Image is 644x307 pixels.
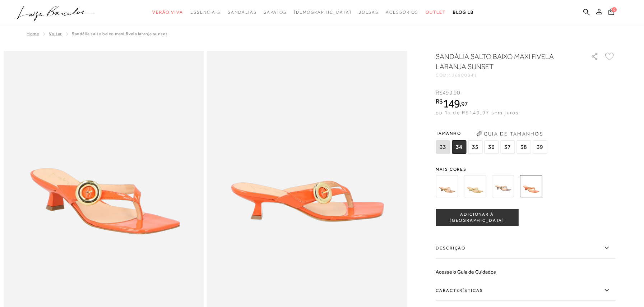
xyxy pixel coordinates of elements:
[436,90,443,96] i: R$
[474,128,546,139] button: Guia de Tamanhos
[190,6,221,19] a: noSubCategoriesText
[436,140,450,154] span: 33
[484,140,499,154] span: 36
[426,6,446,19] a: noSubCategoriesText
[228,6,256,19] a: noSubCategoriesText
[464,175,486,197] img: SANDÁLIA SALTO BAIXO MAXI FIVELA COBRA METAL DOURADO
[436,51,570,72] h1: SANDÁLIA SALTO BAIXO MAXI FIVELA LARANJA SUNSET
[436,110,519,115] span: ou 1x de R$149,97 sem juros
[606,8,616,18] button: 0
[520,175,542,197] img: SANDÁLIA SALTO BAIXO MAXI FIVELA LARANJA SUNSET
[436,238,615,258] label: Descrição
[443,90,452,96] span: 499
[436,211,518,224] span: ADICIONAR À [GEOGRAPHIC_DATA]
[358,6,379,19] a: noSubCategoriesText
[264,6,286,19] a: noSubCategoriesText
[426,10,446,15] span: Outlet
[468,140,482,154] span: 35
[27,31,39,36] a: Home
[461,100,468,107] span: 97
[436,98,443,105] i: R$
[190,10,221,15] span: Essenciais
[453,10,474,15] span: BLOG LB
[436,167,615,171] span: Mais cores
[152,6,183,19] a: noSubCategoriesText
[294,6,352,19] a: noSubCategoriesText
[454,90,460,96] span: 90
[516,140,531,154] span: 38
[452,140,466,154] span: 34
[460,101,468,107] i: ,
[72,31,167,36] span: SANDÁLIA SALTO BAIXO MAXI FIVELA LARANJA SUNSET
[152,10,183,15] span: Verão Viva
[533,140,547,154] span: 39
[386,10,418,15] span: Acessórios
[436,209,518,226] button: ADICIONAR À [GEOGRAPHIC_DATA]
[436,280,615,301] label: Características
[49,31,62,36] a: Voltar
[436,175,458,197] img: SANDÁLIA SALTO BAIXO MAXI FIVELA BEGE ARGILA
[492,175,514,197] img: SANDÁLIA SALTO BAIXO MAXI FIVELA COBRA METAL TITÂNIO
[453,90,460,96] i: ,
[436,128,549,139] span: Tamanho
[500,140,515,154] span: 37
[453,6,474,19] a: BLOG LB
[436,73,579,77] div: CÓD:
[386,6,418,19] a: noSubCategoriesText
[294,10,352,15] span: [DEMOGRAPHIC_DATA]
[264,10,286,15] span: Sapatos
[228,10,256,15] span: Sandálias
[443,97,460,110] span: 149
[358,10,379,15] span: Bolsas
[436,269,496,275] a: Acesse o Guia de Cuidados
[449,73,477,78] span: 136900041
[612,7,617,12] span: 0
